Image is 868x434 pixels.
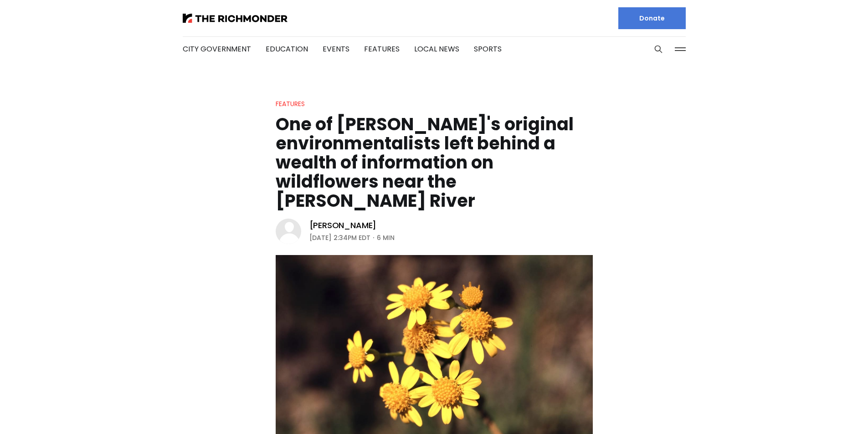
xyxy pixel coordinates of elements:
a: Donate [618,7,686,29]
a: Events [323,44,349,54]
span: 6 min [377,232,395,243]
a: Education [266,44,308,54]
a: City Government [183,44,251,54]
a: Sports [474,44,502,54]
h1: One of [PERSON_NAME]'s original environmentalists left behind a wealth of information on wildflow... [276,115,593,210]
a: Features [276,99,305,108]
img: The Richmonder [183,14,288,23]
a: [PERSON_NAME] [309,220,377,231]
time: [DATE] 2:34PM EDT [309,232,370,243]
a: Features [364,44,400,54]
a: Local News [414,44,459,54]
button: Search this site [652,42,665,56]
